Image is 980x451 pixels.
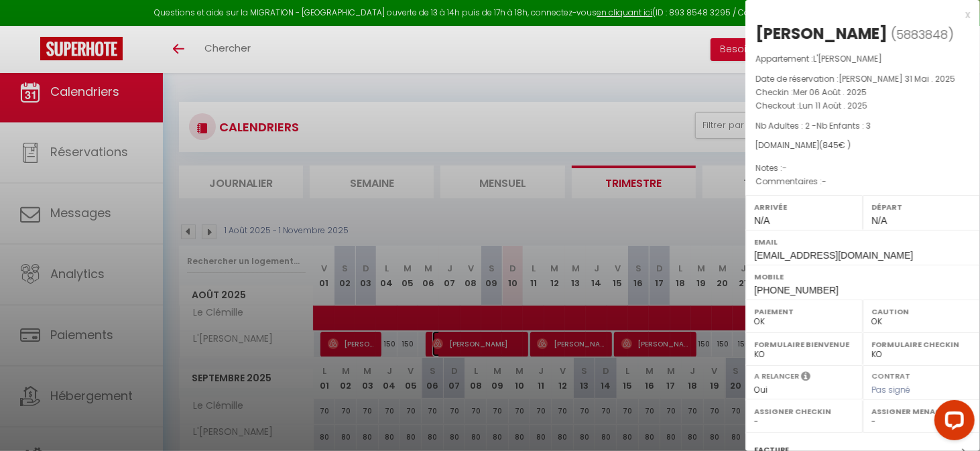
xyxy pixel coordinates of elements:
label: Assigner Menage [871,405,971,418]
span: Lun 11 Août . 2025 [799,100,867,111]
span: Pas signé [871,384,910,395]
p: Date de réservation : [755,72,970,86]
div: [PERSON_NAME] [755,23,887,44]
label: Formulaire Checkin [871,338,971,351]
label: Formulaire Bienvenue [754,338,854,351]
span: Nb Enfants : 3 [816,120,871,131]
p: Appartement : [755,52,970,66]
span: ( ) [891,25,954,44]
label: Paiement [754,305,854,318]
label: Assigner Checkin [754,405,854,418]
span: Nb Adultes : 2 - [755,120,871,131]
span: ( € ) [819,139,851,151]
span: - [782,162,787,174]
p: Notes : [755,162,970,175]
span: [EMAIL_ADDRESS][DOMAIN_NAME] [754,250,913,261]
label: Caution [871,305,971,318]
iframe: LiveChat chat widget [924,395,980,451]
label: Départ [871,200,971,214]
span: - [822,176,826,187]
p: Checkout : [755,99,970,113]
label: Email [754,235,971,249]
span: [PERSON_NAME] 31 Mai . 2025 [839,73,955,84]
span: N/A [754,215,770,226]
span: 845 [822,139,839,151]
span: Mer 06 Août . 2025 [793,86,867,98]
span: L'[PERSON_NAME] [813,53,882,64]
span: N/A [871,215,887,226]
label: Arrivée [754,200,854,214]
label: Contrat [871,371,910,379]
span: [PHONE_NUMBER] [754,285,839,296]
i: Sélectionner OUI si vous souhaiter envoyer les séquences de messages post-checkout [801,371,810,385]
label: A relancer [754,371,799,382]
span: 5883848 [896,26,948,43]
div: [DOMAIN_NAME] [755,139,970,152]
div: x [745,7,970,23]
p: Commentaires : [755,175,970,188]
label: Mobile [754,270,971,283]
p: Checkin : [755,86,970,99]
